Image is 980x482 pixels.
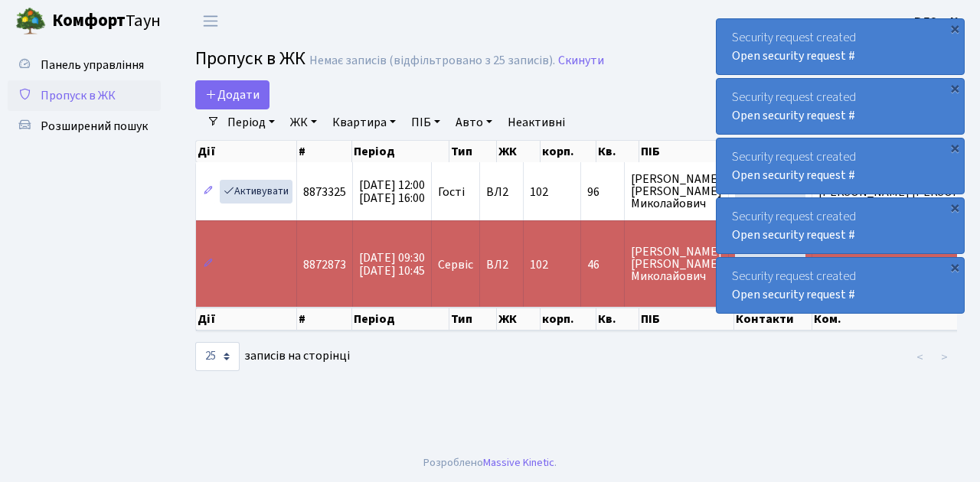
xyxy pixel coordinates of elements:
[195,342,350,371] label: записів на сторінці
[220,180,292,204] a: Активувати
[8,50,161,80] a: Панель управління
[631,173,722,210] span: [PERSON_NAME] [PERSON_NAME] Миколайович
[732,107,855,124] a: Open security request #
[196,308,297,331] th: Дії
[717,79,964,134] div: Security request created
[530,256,548,273] span: 102
[947,140,962,155] div: ×
[405,109,446,135] a: ПІБ
[947,21,962,36] div: ×
[195,80,269,109] a: Додати
[717,198,964,253] div: Security request created
[497,141,541,162] th: ЖК
[947,80,962,96] div: ×
[297,308,352,331] th: #
[438,259,473,271] span: Сервіс
[41,87,116,104] span: Пропуск в ЖК
[717,258,964,313] div: Security request created
[303,256,346,273] span: 8872873
[587,259,618,271] span: 46
[717,19,964,74] div: Security request created
[541,141,596,162] th: корп.
[297,141,352,162] th: #
[352,308,449,331] th: Період
[195,342,240,371] select: записів на сторінці
[221,109,281,135] a: Період
[8,80,161,111] a: Пропуск в ЖК
[449,308,497,331] th: Тип
[449,141,497,162] th: Тип
[423,454,557,471] div: Розроблено .
[530,184,548,200] span: 102
[732,226,855,243] a: Open security request #
[196,141,297,162] th: Дії
[639,308,733,331] th: ПІБ
[326,109,402,135] a: Квартира
[438,186,465,198] span: Гості
[41,57,144,73] span: Панель управління
[501,109,571,135] a: Неактивні
[483,454,554,471] a: Massive Kinetic
[734,308,812,331] th: Контакти
[449,109,498,135] a: Авто
[191,8,230,34] button: Переключити навігацію
[52,8,161,34] span: Таун
[732,47,855,64] a: Open security request #
[8,111,161,142] a: Розширений пошук
[631,246,722,282] span: [PERSON_NAME] [PERSON_NAME] Миколайович
[205,86,260,103] span: Додати
[359,249,425,279] span: [DATE] 09:30 [DATE] 10:45
[497,308,541,331] th: ЖК
[717,138,964,194] div: Security request created
[352,141,449,162] th: Період
[541,308,596,331] th: корп.
[596,141,639,162] th: Кв.
[639,141,733,162] th: ПІБ
[284,109,323,135] a: ЖК
[15,6,46,37] img: logo.png
[732,286,855,303] a: Open security request #
[947,259,962,275] div: ×
[947,200,962,215] div: ×
[486,186,517,198] span: ВЛ2
[587,186,618,198] span: 96
[303,184,346,200] span: 8873325
[359,177,425,207] span: [DATE] 12:00 [DATE] 16:00
[41,118,148,135] span: Розширений пошук
[732,167,855,184] a: Open security request #
[596,308,639,331] th: Кв.
[914,12,962,31] a: ВЛ2 -. К.
[309,54,555,68] div: Немає записів (відфільтровано з 25 записів).
[195,45,305,72] span: Пропуск в ЖК
[558,54,604,68] a: Скинути
[52,8,126,33] b: Комфорт
[486,259,517,271] span: ВЛ2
